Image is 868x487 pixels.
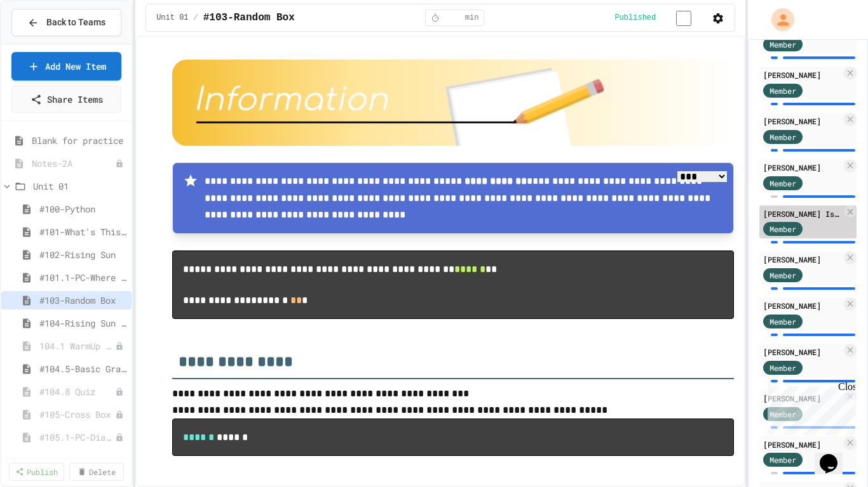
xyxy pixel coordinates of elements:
[770,454,796,465] span: Member
[194,13,198,23] span: /
[156,13,188,23] span: Unit 01
[758,5,797,34] div: My Account
[9,463,64,481] a: Publish
[39,248,126,261] span: #102-Rising Sun
[5,5,88,81] div: Chat with us now!Close
[115,159,124,168] div: Unpublished
[203,10,295,25] span: #103-Random Box
[11,52,121,81] a: Add New Item
[763,162,841,173] div: [PERSON_NAME]
[465,13,479,23] span: min
[115,387,124,396] div: Unpublished
[770,178,796,189] span: Member
[69,463,125,481] a: Delete
[39,408,115,421] span: #105-Cross Box
[763,208,841,219] div: [PERSON_NAME] Israel
[46,16,105,29] span: Back to Teams
[661,11,707,26] input: publish toggle
[614,13,656,23] span: Published
[763,439,841,450] div: [PERSON_NAME]
[770,223,796,235] span: Member
[763,381,855,435] iframe: chat widget
[32,134,126,147] span: Blank for practice
[11,9,121,36] button: Back to Teams
[39,271,126,284] span: #101.1-PC-Where am I?
[39,385,115,398] span: #104.8 Quiz
[39,316,126,330] span: #104-Rising Sun Plus
[770,269,796,281] span: Member
[115,342,124,351] div: Unpublished
[763,254,841,265] div: [PERSON_NAME]
[770,39,796,50] span: Member
[39,339,115,353] span: 104.1 WarmUp - screen accessors
[39,431,115,444] span: #105.1-PC-Diagonal line
[39,225,126,238] span: #101-What's This ??
[763,115,841,127] div: [PERSON_NAME]
[770,131,796,143] span: Member
[32,157,115,170] span: Notes-2A
[770,316,796,327] span: Member
[770,85,796,96] span: Member
[815,436,855,474] iframe: chat widget
[11,86,121,113] a: Share Items
[763,300,841,311] div: [PERSON_NAME]
[770,362,796,373] span: Member
[763,346,841,358] div: [PERSON_NAME]
[33,179,126,193] span: Unit 01
[614,10,707,25] div: Content is published and visible to students
[39,294,126,307] span: #103-Random Box
[39,362,126,375] span: #104.5-Basic Graphics Review
[763,69,841,81] div: [PERSON_NAME]
[39,202,126,216] span: #100-Python
[115,433,124,442] div: Unpublished
[115,410,124,419] div: Unpublished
